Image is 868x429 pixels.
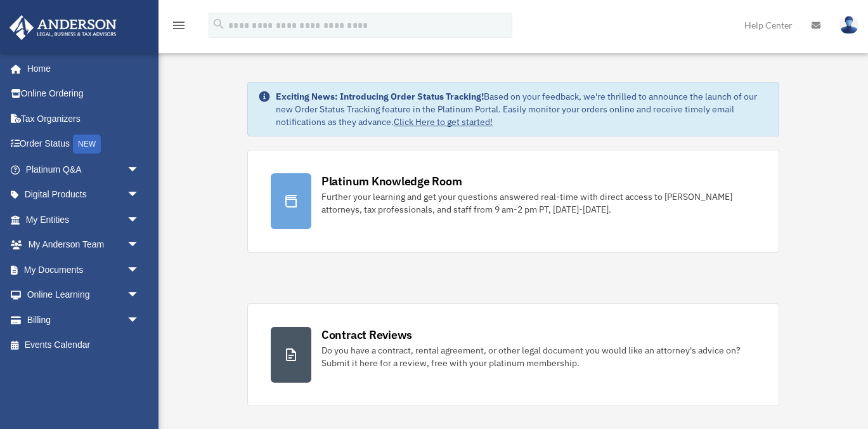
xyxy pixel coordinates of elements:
a: Platinum Knowledge Room Further your learning and get your questions answered real-time with dire... [247,150,779,253]
a: Contract Reviews Do you have a contract, rental agreement, or other legal document you would like... [247,303,779,406]
span: arrow_drop_down [127,207,152,233]
div: Platinum Knowledge Room [321,173,462,189]
div: Further your learning and get your questions answered real-time with direct access to [PERSON_NAM... [321,190,756,216]
a: Online Ordering [9,81,159,107]
a: Online Learningarrow_drop_down [9,282,159,308]
a: Digital Productsarrow_drop_down [9,182,159,208]
span: arrow_drop_down [127,182,152,208]
a: menu [171,22,186,33]
a: Home [9,56,152,81]
a: My Entitiesarrow_drop_down [9,207,159,232]
span: arrow_drop_down [127,257,152,283]
div: Do you have a contract, rental agreement, or other legal document you would like an attorney's ad... [321,344,756,369]
span: arrow_drop_down [127,157,152,183]
a: Click Here to get started! [394,116,493,128]
a: My Anderson Teamarrow_drop_down [9,232,159,258]
div: NEW [73,135,101,154]
i: search [212,17,226,31]
a: Billingarrow_drop_down [9,307,159,333]
a: Order StatusNEW [9,131,159,157]
img: User Pic [839,16,858,34]
span: arrow_drop_down [127,232,152,258]
span: arrow_drop_down [127,307,152,333]
strong: Exciting News: Introducing Order Status Tracking! [276,91,484,102]
a: Platinum Q&Aarrow_drop_down [9,157,159,182]
a: Tax Organizers [9,106,159,131]
a: Events Calendar [9,333,159,358]
a: My Documentsarrow_drop_down [9,257,159,282]
span: arrow_drop_down [127,282,152,308]
img: Anderson Advisors Platinum Portal [6,15,120,40]
div: Contract Reviews [321,327,412,343]
i: menu [171,18,186,33]
div: Based on your feedback, we're thrilled to announce the launch of our new Order Status Tracking fe... [276,90,768,128]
